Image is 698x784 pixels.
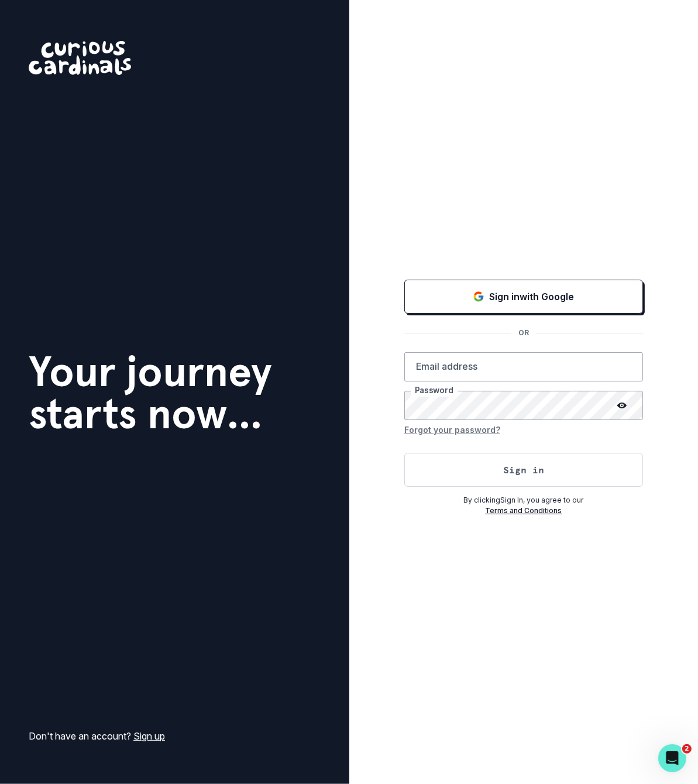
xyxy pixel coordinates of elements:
[489,290,574,304] p: Sign in with Google
[485,506,562,515] a: Terms and Conditions
[404,453,643,487] button: Sign in
[404,280,643,314] button: Sign in with Google (GSuite)
[133,730,165,742] a: Sign up
[404,495,643,506] p: By clicking Sign In , you agree to our
[29,41,131,75] img: Curious Cardinals Logo
[29,729,165,743] p: Don't have an account?
[658,744,686,772] iframe: Intercom live chat
[404,420,500,439] button: Forgot your password?
[29,350,272,435] h1: Your journey starts now...
[682,744,692,754] span: 2
[511,328,536,338] p: OR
